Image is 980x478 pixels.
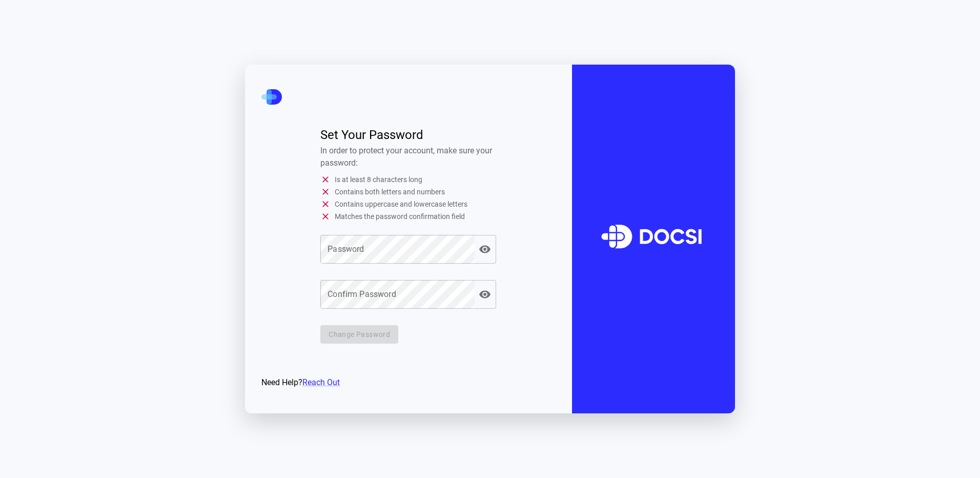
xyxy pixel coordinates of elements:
img: DOCSI Mini Logo [261,89,282,105]
span: Is at least 8 characters long [335,173,422,186]
a: Reach Out [302,377,340,387]
img: DOCSI Logo [592,200,714,278]
span: Matches the password confirmation field [335,210,465,223]
div: Need Help? [261,376,556,389]
span: Contains uppercase and lowercase letters [335,198,467,210]
div: In order to protect your account, make sure your password: [320,145,496,169]
span: Contains both letters and numbers [335,186,445,198]
div: Set Your Password [320,129,496,141]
